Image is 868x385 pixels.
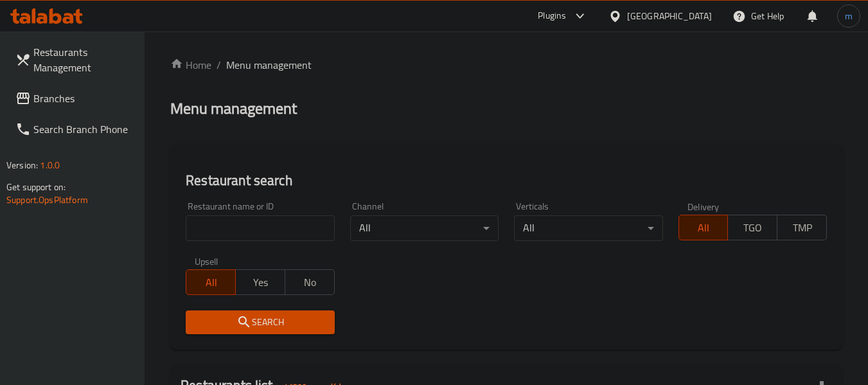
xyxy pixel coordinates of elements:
[538,8,566,24] div: Plugins
[170,98,297,119] h2: Menu management
[217,57,221,73] li: /
[777,215,827,240] button: TMP
[196,314,324,330] span: Search
[845,9,853,23] span: m
[6,157,38,174] span: Version:
[33,121,135,137] span: Search Branch Phone
[6,179,66,195] span: Get support on:
[186,269,236,295] button: All
[727,215,777,240] button: TGO
[170,57,842,73] nav: breadcrumb
[350,215,499,241] div: All
[5,37,145,83] a: Restaurants Management
[195,256,218,265] label: Upsell
[33,91,135,106] span: Branches
[191,273,231,292] span: All
[241,273,280,292] span: Yes
[627,9,712,23] div: [GEOGRAPHIC_DATA]
[687,202,720,211] label: Delivery
[290,273,330,292] span: No
[783,219,822,237] span: TMP
[40,157,60,174] span: 1.0.0
[186,171,827,190] h2: Restaurant search
[186,310,334,334] button: Search
[514,215,662,241] div: All
[235,269,285,295] button: Yes
[285,269,335,295] button: No
[5,83,145,114] a: Branches
[6,192,88,208] a: Support.OpsPlatform
[678,215,729,240] button: All
[684,219,723,237] span: All
[5,114,145,145] a: Search Branch Phone
[226,57,312,73] span: Menu management
[186,215,334,241] input: Search for restaurant name or ID..
[170,57,211,73] a: Home
[733,219,772,237] span: TGO
[33,44,135,75] span: Restaurants Management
